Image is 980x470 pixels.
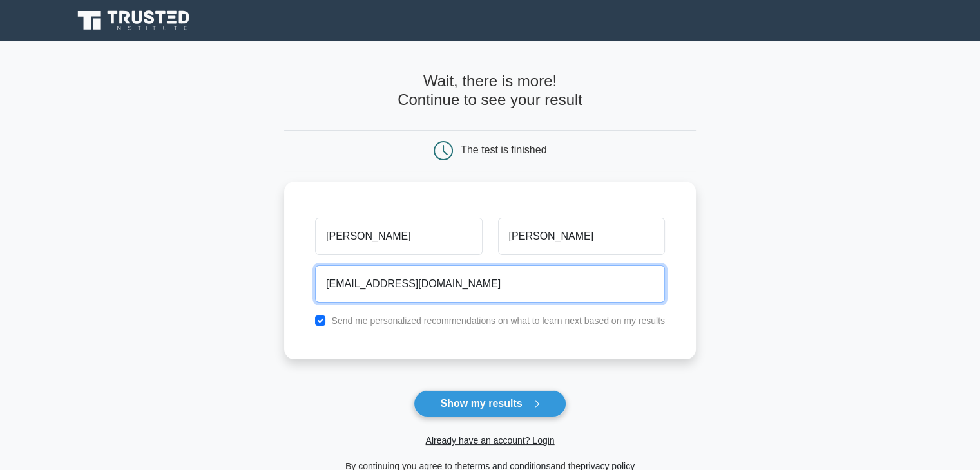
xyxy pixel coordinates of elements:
[315,265,665,303] input: Email
[315,218,482,255] input: First name
[461,144,546,155] div: The test is finished
[498,218,665,255] input: Last name
[425,435,554,446] a: Already have an account? Login
[331,315,665,326] label: Send me personalized recommendations on what to learn next based on my results
[414,390,566,417] button: Show my results
[284,72,696,109] h4: Wait, there is more! Continue to see your result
